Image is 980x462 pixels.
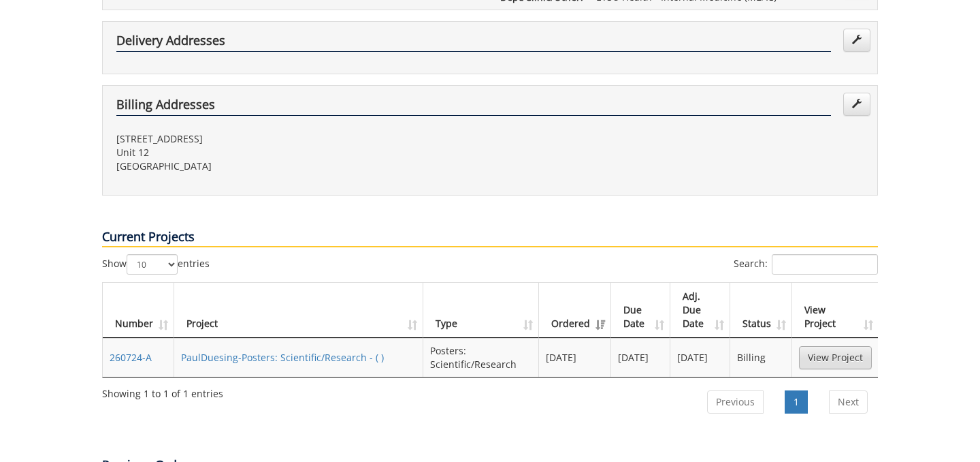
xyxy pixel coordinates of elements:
a: Edit Addresses [843,93,870,116]
a: Next [829,390,868,414]
label: Show entries [102,254,210,275]
th: Number: activate to sort column ascending [103,283,174,338]
a: 260724-A [110,351,152,364]
a: View Project [799,346,872,369]
a: 1 [785,390,808,414]
td: [DATE] [539,338,611,377]
th: Project: activate to sort column ascending [174,283,423,338]
th: Type: activate to sort column ascending [423,283,539,338]
th: View Project: activate to sort column ascending [792,283,879,338]
a: Edit Addresses [843,29,870,52]
p: [STREET_ADDRESS] [116,132,480,146]
h4: Billing Addresses [116,98,831,116]
p: Unit 12 [116,146,480,159]
div: Showing 1 to 1 of 1 entries [102,382,223,401]
th: Adj. Due Date: activate to sort column ascending [670,283,730,338]
a: PaulDuesing-Posters: Scientific/Research - ( ) [181,351,384,364]
h4: Delivery Addresses [116,34,831,52]
td: [DATE] [670,338,730,377]
p: [GEOGRAPHIC_DATA] [116,159,480,173]
th: Ordered: activate to sort column ascending [539,283,611,338]
td: Billing [730,338,792,377]
th: Status: activate to sort column ascending [730,283,792,338]
label: Search: [734,254,878,275]
td: [DATE] [611,338,671,377]
a: Previous [707,390,764,414]
select: Showentries [127,254,178,275]
th: Due Date: activate to sort column ascending [611,283,671,338]
td: Posters: Scientific/Research [423,338,539,377]
p: Current Projects [102,228,878,247]
input: Search: [772,254,878,275]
